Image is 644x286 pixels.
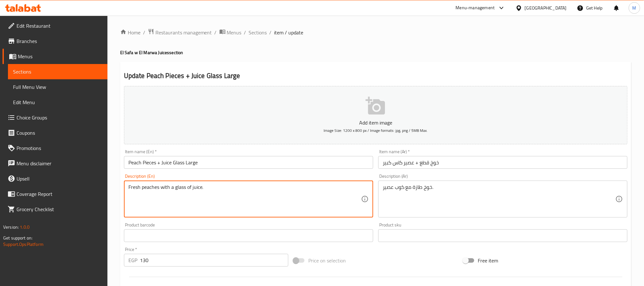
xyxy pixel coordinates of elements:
[128,184,361,214] textarea: Fresh peaches with a glass of juice.
[244,29,246,36] li: /
[17,37,102,45] span: Branches
[3,156,107,171] a: Menu disclaimer
[8,95,107,110] a: Edit Menu
[8,64,107,79] a: Sections
[3,18,107,33] a: Edit Restaurant
[143,29,145,36] li: /
[120,49,631,56] h4: El Safa w El Marwa Juices section
[308,257,346,264] span: Price on selection
[633,4,636,11] span: M
[124,156,373,169] input: Enter name En
[124,229,373,242] input: Please enter product barcode
[378,156,627,169] input: Enter name Ar
[456,4,495,12] div: Menu-management
[270,29,272,36] li: /
[378,229,627,242] input: Please enter product sku
[17,129,102,137] span: Coupons
[128,256,137,264] p: EGP
[120,28,631,37] nav: breadcrumb
[3,234,32,242] span: Get support on:
[13,83,102,91] span: Full Menu View
[3,125,107,140] a: Coupons
[148,28,212,37] a: Restaurants management
[120,29,140,36] a: Home
[17,160,102,167] span: Menu disclaimer
[124,71,627,81] h2: Update Peach Pieces + Juice Glass Large
[17,114,102,121] span: Choice Groups
[3,186,107,202] a: Coverage Report
[20,223,30,231] span: 1.0.0
[17,144,102,152] span: Promotions
[13,98,102,106] span: Edit Menu
[3,49,107,64] a: Menus
[17,175,102,182] span: Upsell
[3,240,44,248] a: Support.OpsPlatform
[134,119,618,126] p: Add item image
[274,29,304,36] span: item / update
[155,29,212,36] span: Restaurants management
[383,184,615,214] textarea: خوخ طازة مع كوب عصير.
[17,22,102,30] span: Edit Restaurant
[219,28,242,37] a: Menus
[8,79,107,95] a: Full Menu View
[3,110,107,125] a: Choice Groups
[3,223,19,231] span: Version:
[324,127,428,134] span: Image Size: 1200 x 800 px / Image formats: jpg, png / 5MB Max.
[17,205,102,213] span: Grocery Checklist
[525,4,567,11] div: [GEOGRAPHIC_DATA]
[3,171,107,186] a: Upsell
[227,29,242,36] span: Menus
[18,53,102,60] span: Menus
[17,190,102,198] span: Coverage Report
[13,68,102,75] span: Sections
[124,86,627,144] button: Add item imageImage Size: 1200 x 800 px / Image formats: jpg, png / 5MB Max.
[249,29,267,36] a: Sections
[140,254,288,267] input: Please enter price
[3,33,107,49] a: Branches
[478,257,498,264] span: Free item
[3,202,107,217] a: Grocery Checklist
[215,29,217,36] li: /
[3,140,107,156] a: Promotions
